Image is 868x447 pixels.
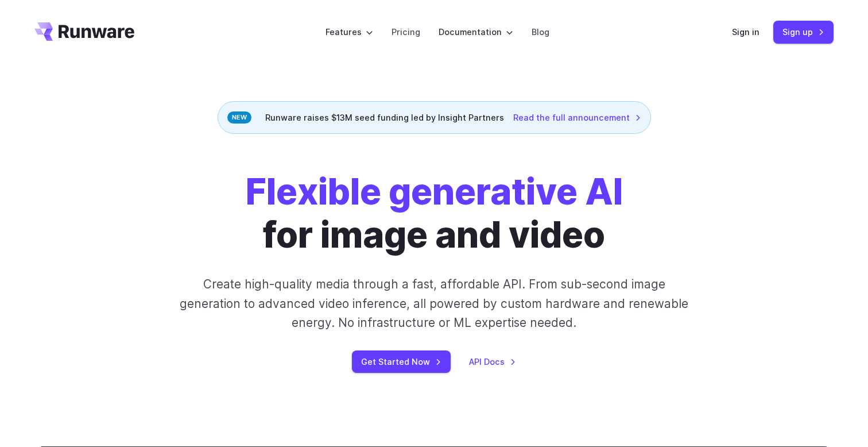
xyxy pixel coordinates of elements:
p: Create high-quality media through a fast, affordable API. From sub-second image generation to adv... [179,275,690,332]
a: Blog [532,25,549,38]
a: Get Started Now [352,350,451,373]
a: Read the full announcement [513,111,641,124]
label: Features [325,25,373,38]
label: Documentation [439,25,513,38]
div: Runware raises $13M seed funding led by Insight Partners [218,101,651,134]
a: Pricing [392,25,420,38]
strong: Flexible generative AI [246,170,623,213]
a: Sign in [732,25,759,38]
a: Sign up [773,21,834,43]
a: API Docs [469,355,516,368]
h1: for image and video [246,171,623,256]
a: Go to / [34,22,134,41]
